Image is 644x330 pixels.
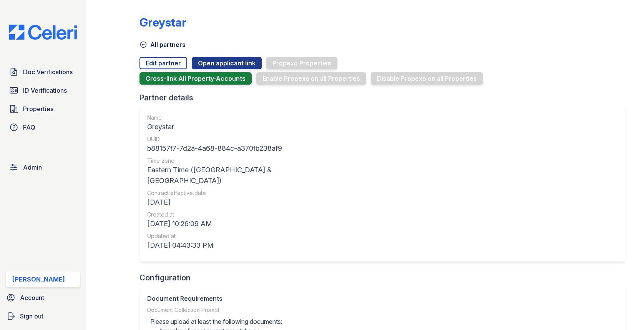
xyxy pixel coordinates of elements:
div: [PERSON_NAME] [12,275,65,284]
div: Time zone [147,157,344,165]
div: Document Requirements [147,294,344,303]
div: Name [147,114,344,122]
span: Admin [23,163,42,172]
div: [DATE] 10:26:09 AM [147,218,344,229]
div: Created at [147,211,344,218]
div: Greystar [139,15,186,29]
div: [DATE] [147,197,344,208]
div: Configuration [139,272,632,283]
div: Eastern Time ([GEOGRAPHIC_DATA] & [GEOGRAPHIC_DATA]) [147,165,344,186]
span: Sign out [20,312,43,321]
div: Contract effective date [147,189,344,197]
a: Doc Verifications [6,64,80,80]
img: CE_Logo_Blue-a8612792a0a2168367f1c8372b55b34899dd931a85d93a1a3d3e32e68fde9ad4.png [3,25,83,40]
div: UUID [147,135,344,143]
a: Account [3,290,83,305]
div: Document Collection Prompt [147,306,344,314]
a: Admin [6,160,80,175]
span: Account [20,293,44,302]
button: Cross-link All Property-Accounts [139,72,252,85]
div: Greystar [147,122,344,132]
div: [DATE] 04:43:33 PM [147,240,344,251]
div: b88157f7-7d2a-4a68-884c-a370fb238af9 [147,143,344,154]
span: ID Verifications [23,86,67,95]
span: FAQ [23,123,35,132]
a: Sign out [3,308,83,324]
a: All partners [139,40,186,49]
a: Edit partner [139,57,187,69]
a: Open applicant link [192,57,262,69]
a: FAQ [6,120,80,135]
a: Properties [6,101,80,117]
span: Doc Verifications [23,67,73,77]
div: Updated at [147,232,344,240]
a: ID Verifications [6,83,80,98]
div: Partner details [139,92,632,103]
span: Properties [23,104,53,113]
